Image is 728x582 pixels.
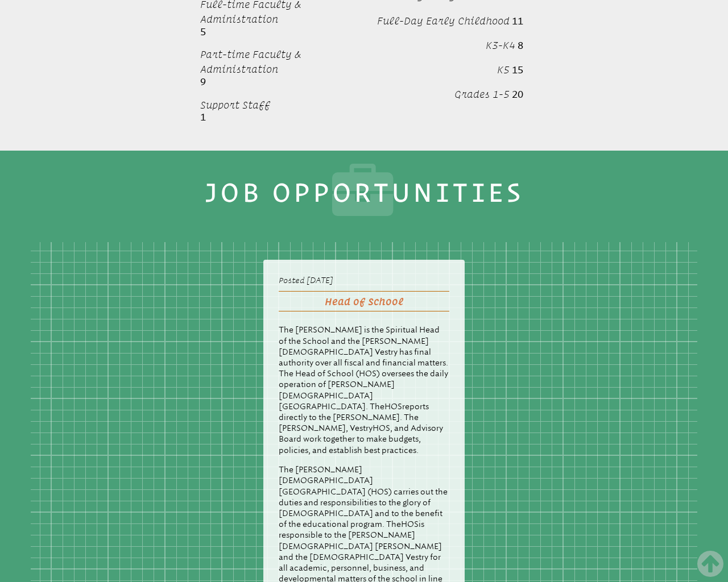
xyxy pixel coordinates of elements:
b: 1 [200,111,206,123]
b: 8 [518,39,523,52]
span: HOS [371,487,388,497]
span: HOS [384,402,402,411]
b: 9 [200,76,206,88]
span: Posted [279,276,305,285]
span: Support Staff [200,99,270,110]
h1: Job Opportunities [84,185,645,225]
span: HOS [401,519,419,529]
p: The [PERSON_NAME] is the Spiritual Head of the School and the [PERSON_NAME][DEMOGRAPHIC_DATA] Ves... [279,325,449,455]
b: 15 [512,64,523,76]
b: 5 [200,26,206,38]
b: 20 [512,88,523,101]
span: K5 [497,64,510,75]
span: Part-time Faculty & Administration [200,48,301,74]
span: HOS [373,423,390,433]
span: Grades 1-5 [454,88,510,99]
span: K3-K4 [486,39,515,51]
span: HOS [359,369,377,379]
h2: Head of School [279,291,449,312]
b: 11 [512,15,523,27]
span: Full-Day Early Childhood [377,15,510,26]
span: [DATE] [307,276,333,285]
